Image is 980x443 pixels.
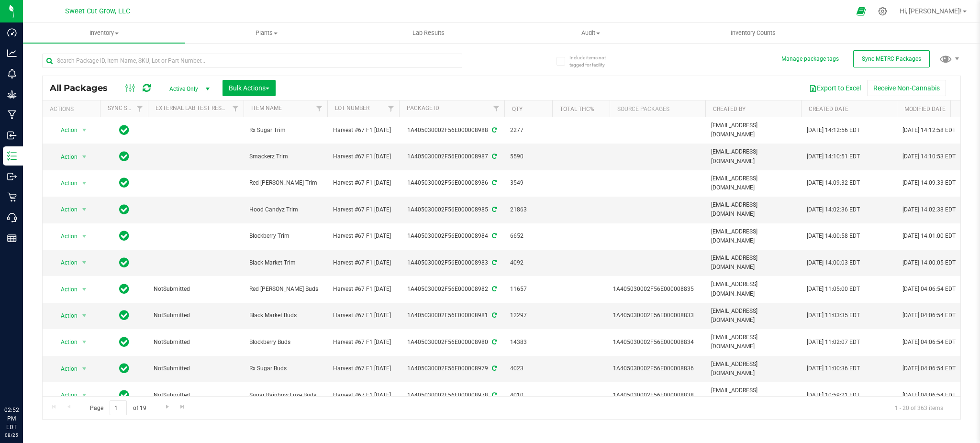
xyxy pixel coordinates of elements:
[156,105,231,111] a: External Lab Test Result
[510,23,672,43] a: Audit
[119,282,129,296] span: In Sync
[65,7,130,15] span: Sweet Cut Grow, LLC
[902,126,956,135] span: [DATE] 14:12:58 EDT
[711,121,795,139] span: [EMAIL_ADDRESS][DOMAIN_NAME]
[154,338,238,347] span: NotSubmitted
[711,360,795,378] span: [EMAIL_ADDRESS][DOMAIN_NAME]
[160,400,174,413] a: Go to the next page
[383,100,399,117] a: Filter
[251,105,282,111] a: Item Name
[78,150,90,164] span: select
[7,28,17,37] inline-svg: Dashboard
[78,283,90,296] span: select
[510,311,546,320] span: 12297
[807,285,860,294] span: [DATE] 11:05:00 EDT
[718,29,789,37] span: Inventory Counts
[902,391,956,400] span: [DATE] 04:06:54 EDT
[249,126,322,135] span: Rx Sugar Trim
[711,307,795,325] span: [EMAIL_ADDRESS][DOMAIN_NAME]
[50,106,96,112] div: Actions
[52,388,78,402] span: Action
[7,110,17,120] inline-svg: Manufacturing
[510,338,546,347] span: 14383
[398,258,506,267] div: 1A405030002F56E000008983
[154,391,238,400] span: NotSubmitted
[807,178,860,188] span: [DATE] 14:09:32 EDT
[510,205,546,214] span: 21863
[119,176,129,189] span: In Sync
[510,29,671,37] span: Audit
[249,285,322,294] span: Red [PERSON_NAME] Buds
[7,192,17,202] inline-svg: Retail
[711,227,795,245] span: [EMAIL_ADDRESS][DOMAIN_NAME]
[119,203,129,216] span: In Sync
[850,2,872,21] span: Open Ecommerce Menu
[7,151,17,161] inline-svg: Inventory
[154,364,238,373] span: NotSubmitted
[510,126,546,135] span: 2277
[52,123,78,137] span: Action
[4,432,19,439] p: 08/25
[807,205,860,214] span: [DATE] 14:02:36 EDT
[28,365,40,377] iframe: Resource center unread badge
[78,335,90,349] span: select
[711,333,795,351] span: [EMAIL_ADDRESS][DOMAIN_NAME]
[877,7,889,16] div: Manage settings
[398,285,506,294] div: 1A405030002F56E000008982
[119,335,129,349] span: In Sync
[119,309,129,322] span: In Sync
[887,400,951,415] span: 1 - 20 of 363 items
[713,106,746,112] a: Created By
[490,153,497,160] span: Sync from Compliance System
[78,230,90,243] span: select
[510,152,546,161] span: 5590
[7,172,17,181] inline-svg: Outbound
[711,254,795,272] span: [EMAIL_ADDRESS][DOMAIN_NAME]
[613,364,702,373] div: 1A405030002F56E000008836
[333,311,393,320] span: Harvest #67 F1 [DATE]
[7,69,17,78] inline-svg: Monitoring
[108,105,145,111] a: Sync Status
[52,256,78,269] span: Action
[333,126,393,135] span: Harvest #67 F1 [DATE]
[335,105,369,111] a: Lot Number
[52,177,78,190] span: Action
[333,285,393,294] span: Harvest #67 F1 [DATE]
[711,200,795,219] span: [EMAIL_ADDRESS][DOMAIN_NAME]
[862,55,921,62] span: Sync METRC Packages
[490,127,497,133] span: Sync from Compliance System
[7,89,17,99] inline-svg: Grow
[333,232,393,241] span: Harvest #67 F1 [DATE]
[904,106,946,112] a: Modified Date
[333,364,393,373] span: Harvest #67 F1 [DATE]
[78,123,90,137] span: select
[490,392,497,399] span: Sync from Compliance System
[228,100,244,117] a: Filter
[807,258,860,267] span: [DATE] 14:00:03 EDT
[249,205,322,214] span: Hood Candyz Trim
[50,83,117,93] span: All Packages
[229,84,269,92] span: Bulk Actions
[809,106,848,112] a: Created Date
[490,259,497,266] span: Sync from Compliance System
[711,386,795,404] span: [EMAIL_ADDRESS][DOMAIN_NAME]
[490,312,497,319] span: Sync from Compliance System
[78,203,90,216] span: select
[510,178,546,188] span: 3549
[613,338,702,347] div: 1A405030002F56E000008834
[490,179,497,186] span: Sync from Compliance System
[398,178,506,188] div: 1A405030002F56E000008986
[7,213,17,222] inline-svg: Call Center
[407,105,439,111] a: Package ID
[512,106,523,112] a: Qty
[613,311,702,320] div: 1A405030002F56E000008833
[807,232,860,241] span: [DATE] 14:00:58 EDT
[902,178,956,188] span: [DATE] 14:09:33 EDT
[333,258,393,267] span: Harvest #67 F1 [DATE]
[52,362,78,376] span: Action
[10,366,38,395] iframe: Resource center
[490,365,497,372] span: Sync from Compliance System
[186,29,347,37] span: Plants
[154,285,238,294] span: NotSubmitted
[490,339,497,345] span: Sync from Compliance System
